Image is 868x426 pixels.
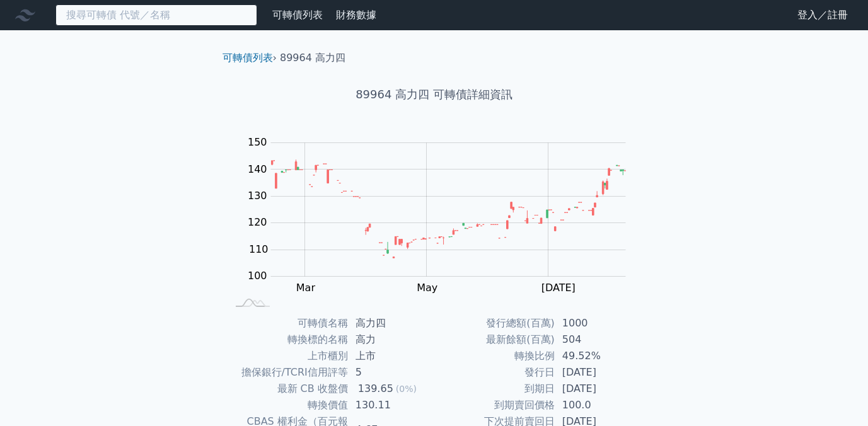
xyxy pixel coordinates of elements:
a: 財務數據 [336,9,376,21]
a: 可轉債列表 [223,52,273,64]
td: 發行日 [434,364,555,381]
tspan: 140 [248,163,267,175]
td: 130.11 [348,397,434,413]
td: 轉換價值 [228,397,348,413]
tspan: 130 [248,190,267,202]
td: 擔保銀行/TCRI信用評等 [228,364,348,381]
td: 最新餘額(百萬) [434,331,555,348]
input: 搜尋可轉債 代號／名稱 [55,4,257,26]
tspan: 150 [248,136,267,148]
li: › [223,50,277,66]
td: 轉換標的名稱 [228,331,348,348]
h1: 89964 高力四 可轉債詳細資訊 [212,86,656,103]
td: 最新 CB 收盤價 [228,381,348,397]
g: Chart [241,136,645,294]
td: 高力 [348,331,434,348]
tspan: 110 [249,243,269,255]
td: 5 [348,364,434,381]
td: 1000 [555,315,641,331]
a: 登入／註冊 [787,5,858,25]
td: 發行總額(百萬) [434,315,555,331]
td: 到期賣回價格 [434,397,555,413]
tspan: 120 [248,216,267,228]
td: 轉換比例 [434,348,555,364]
td: 49.52% [555,348,641,364]
a: 可轉債列表 [272,9,323,21]
td: 可轉債名稱 [228,315,348,331]
div: 139.65 [356,381,396,397]
td: 高力四 [348,315,434,331]
tspan: Mar [296,282,316,294]
li: 89964 高力四 [280,50,345,66]
td: [DATE] [555,381,641,397]
td: 100.0 [555,397,641,413]
td: 到期日 [434,381,555,397]
td: 504 [555,331,641,348]
tspan: May [417,282,437,294]
td: 上市 [348,348,434,364]
td: 上市櫃別 [228,348,348,364]
tspan: 100 [248,270,267,282]
tspan: [DATE] [541,282,576,294]
td: [DATE] [555,364,641,381]
span: (0%) [396,384,417,394]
